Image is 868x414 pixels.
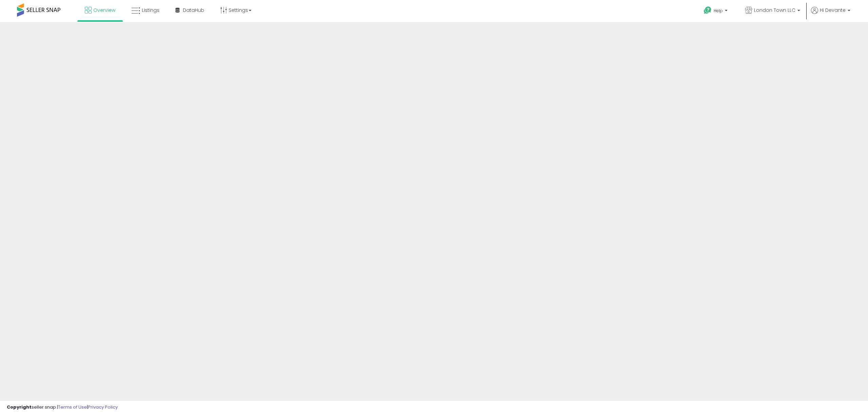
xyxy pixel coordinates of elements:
span: Overview [93,7,115,14]
span: Help [714,8,723,14]
a: Help [698,1,734,22]
span: London Town LLC [754,7,795,14]
span: Listings [142,7,159,14]
span: Hi Devante [820,7,846,14]
a: Hi Devante [811,7,850,22]
i: Get Help [703,6,712,15]
span: DataHub [183,7,204,14]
